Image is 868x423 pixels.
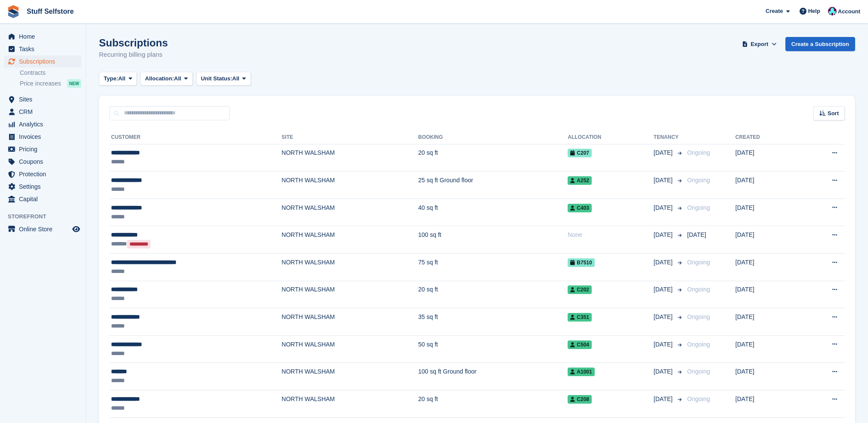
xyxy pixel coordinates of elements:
span: [DATE] [654,203,674,212]
td: 35 sq ft [418,308,568,336]
td: [DATE] [735,281,799,308]
td: [DATE] [735,226,799,254]
td: NORTH WALSHAM [281,363,418,390]
span: Capital [19,193,71,205]
span: [DATE] [654,285,674,294]
span: [DATE] [654,395,674,404]
span: Help [808,7,820,15]
span: Unit Status: [201,74,232,83]
span: C351 [568,313,592,322]
a: Contracts [20,69,81,77]
span: C208 [568,395,592,404]
td: NORTH WALSHAM [281,254,418,281]
img: Simon Gardner [828,7,837,15]
a: Create a Subscription [785,37,855,51]
a: menu [4,143,81,155]
th: Created [735,131,799,144]
span: [DATE] [654,367,674,376]
td: 20 sq ft [418,144,568,172]
h1: Subscriptions [99,37,168,49]
span: Ongoing [687,204,710,211]
span: Type: [104,74,118,83]
a: menu [4,131,81,143]
span: Pricing [19,143,71,155]
span: A252 [568,176,592,185]
span: [DATE] [687,231,706,238]
td: 20 sq ft [418,281,568,308]
td: NORTH WALSHAM [281,226,418,254]
td: [DATE] [735,363,799,390]
span: Ongoing [687,341,710,348]
span: Tasks [19,43,71,55]
a: Preview store [71,224,81,234]
td: 20 sq ft [418,390,568,418]
a: menu [4,43,81,55]
a: menu [4,106,81,118]
span: Allocation: [145,74,174,83]
td: 100 sq ft Ground floor [418,363,568,390]
td: [DATE] [735,335,799,363]
td: 50 sq ft [418,335,568,363]
span: [DATE] [654,340,674,349]
span: [DATE] [654,313,674,322]
a: menu [4,193,81,205]
span: [DATE] [654,258,674,267]
span: Ongoing [687,259,710,266]
a: menu [4,223,81,235]
td: [DATE] [735,254,799,281]
span: Ongoing [687,368,710,375]
button: Export [741,37,778,51]
th: Site [281,131,418,144]
a: menu [4,168,81,180]
a: menu [4,181,81,193]
a: Stuff Selfstore [23,4,77,18]
span: A1001 [568,368,594,376]
span: C403 [568,204,592,212]
td: NORTH WALSHAM [281,144,418,172]
td: [DATE] [735,144,799,172]
td: NORTH WALSHAM [281,172,418,199]
td: [DATE] [735,390,799,418]
span: Price increases [20,80,61,88]
span: Sort [828,109,839,118]
span: Invoices [19,131,71,143]
span: C504 [568,340,592,349]
span: Settings [19,181,71,193]
span: All [174,74,181,83]
a: menu [4,156,81,168]
th: Tenancy [654,131,684,144]
span: Ongoing [687,149,710,156]
span: Export [751,40,768,49]
td: [DATE] [735,172,799,199]
td: [DATE] [735,308,799,336]
td: NORTH WALSHAM [281,281,418,308]
span: Home [19,31,71,43]
span: Online Store [19,223,71,235]
button: Allocation: All [140,72,193,86]
span: Storefront [8,212,86,221]
span: Analytics [19,118,71,130]
span: Create [766,7,783,15]
span: Account [838,7,860,16]
a: Price increases NEW [20,79,81,88]
th: Booking [418,131,568,144]
p: Recurring billing plans [99,50,168,60]
span: [DATE] [654,176,674,185]
span: CRM [19,106,71,118]
span: B7510 [568,258,594,267]
img: stora-icon-8386f47178a22dfd0bd8f6a31ec36ba5ce8667c1dd55bd0f319d3a0aa187defe.svg [7,5,20,18]
span: All [232,74,240,83]
span: Ongoing [687,177,710,184]
span: Ongoing [687,395,710,402]
span: Subscriptions [19,55,71,67]
span: Sites [19,93,71,105]
a: menu [4,93,81,105]
span: Ongoing [687,286,710,293]
span: Ongoing [687,313,710,320]
span: All [118,74,126,83]
span: [DATE] [654,148,674,157]
a: menu [4,31,81,43]
span: C207 [568,149,592,157]
th: Customer [109,131,281,144]
td: [DATE] [735,199,799,226]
